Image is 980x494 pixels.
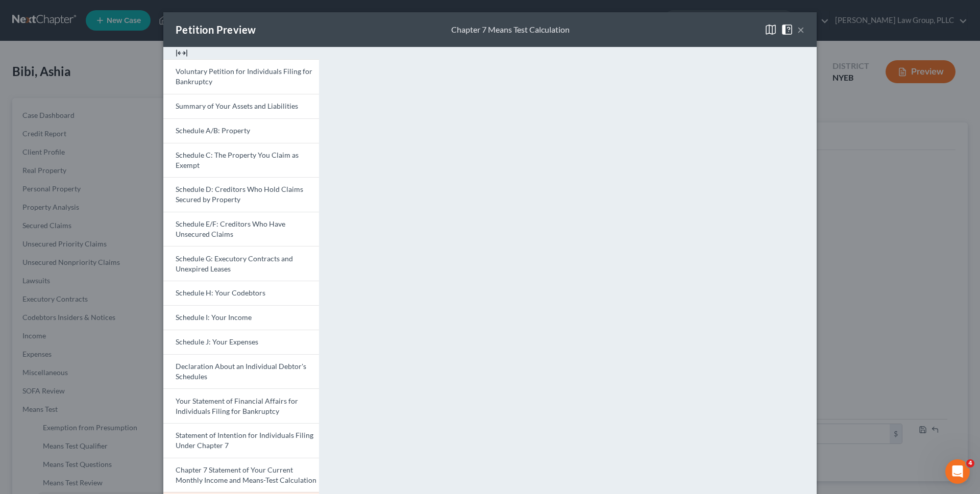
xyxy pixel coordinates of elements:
img: help-close-5ba153eb36485ed6c1ea00a893f15db1cb9b99d6cae46e1a8edb6c62d00a1a76.svg [781,23,793,36]
span: Your Statement of Financial Affairs for Individuals Filing for Bankruptcy [176,397,298,415]
button: × [797,23,804,36]
span: Statement of Intention for Individuals Filing Under Chapter 7 [176,431,313,450]
a: Summary of Your Assets and Liabilities [163,94,319,118]
a: Schedule E/F: Creditors Who Have Unsecured Claims [163,212,319,246]
span: Voluntary Petition for Individuals Filing for Bankruptcy [176,67,312,86]
div: Petition Preview [176,22,256,37]
span: Schedule A/B: Property [176,126,250,135]
span: Schedule D: Creditors Who Hold Claims Secured by Property [176,185,303,204]
span: Declaration About an Individual Debtor's Schedules [176,362,306,381]
a: Schedule I: Your Income [163,305,319,330]
span: Schedule I: Your Income [176,313,252,322]
span: Schedule C: The Property You Claim as Exempt [176,151,299,169]
span: Schedule J: Your Expenses [176,337,258,346]
img: map-close-ec6dd18eec5d97a3e4237cf27bb9247ecfb19e6a7ca4853eab1adfd70aa1fa45.svg [765,23,777,36]
a: Schedule G: Executory Contracts and Unexpired Leases [163,246,319,281]
span: Schedule E/F: Creditors Who Have Unsecured Claims [176,219,285,238]
span: Summary of Your Assets and Liabilities [176,102,298,110]
a: Schedule H: Your Codebtors [163,281,319,305]
a: Voluntary Petition for Individuals Filing for Bankruptcy [163,59,319,94]
a: Schedule D: Creditors Who Hold Claims Secured by Property [163,177,319,212]
a: Statement of Intention for Individuals Filing Under Chapter 7 [163,423,319,458]
span: Schedule G: Executory Contracts and Unexpired Leases [176,254,293,273]
span: Schedule H: Your Codebtors [176,288,265,297]
a: Schedule C: The Property You Claim as Exempt [163,143,319,178]
a: Declaration About an Individual Debtor's Schedules [163,354,319,389]
a: Chapter 7 Statement of Your Current Monthly Income and Means-Test Calculation [163,458,319,492]
span: Chapter 7 Statement of Your Current Monthly Income and Means-Test Calculation [176,465,316,484]
img: expand-e0f6d898513216a626fdd78e52531dac95497ffd26381d4c15ee2fc46db09dca.svg [176,47,188,59]
div: Chapter 7 Means Test Calculation [451,24,570,36]
a: Schedule A/B: Property [163,118,319,143]
span: 4 [966,459,974,467]
a: Schedule J: Your Expenses [163,330,319,354]
a: Your Statement of Financial Affairs for Individuals Filing for Bankruptcy [163,388,319,423]
iframe: Intercom live chat [945,459,970,484]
